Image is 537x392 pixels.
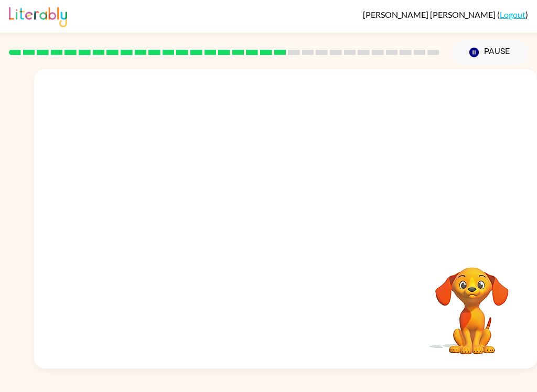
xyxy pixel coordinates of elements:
[452,40,528,64] button: Pause
[363,9,497,19] span: [PERSON_NAME] [PERSON_NAME]
[363,9,528,19] div: ( )
[9,4,67,27] img: Literably
[420,251,524,356] video: Your browser must support playing .mp4 files to use Literably. Please try using another browser.
[500,9,525,19] a: Logout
